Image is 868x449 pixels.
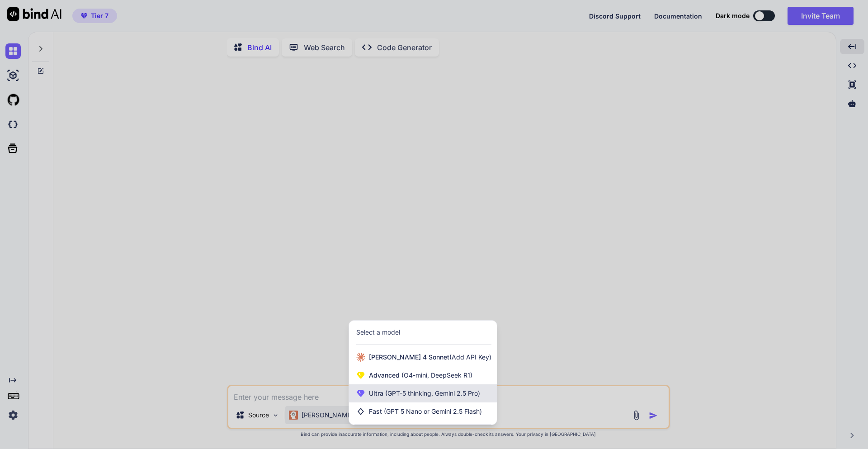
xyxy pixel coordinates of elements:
span: (O4-mini, DeepSeek R1) [400,371,472,379]
span: Advanced [369,371,472,380]
span: (Add API Key) [449,353,491,361]
div: Select a model [356,328,400,337]
span: [PERSON_NAME] 4 Sonnet [369,353,491,362]
span: (GPT 5 Nano or Gemini 2.5 Flash) [384,407,482,415]
span: (GPT-5 thinking, Gemini 2.5 Pro) [383,389,480,397]
span: Ultra [369,389,480,398]
span: Fast [369,407,482,416]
